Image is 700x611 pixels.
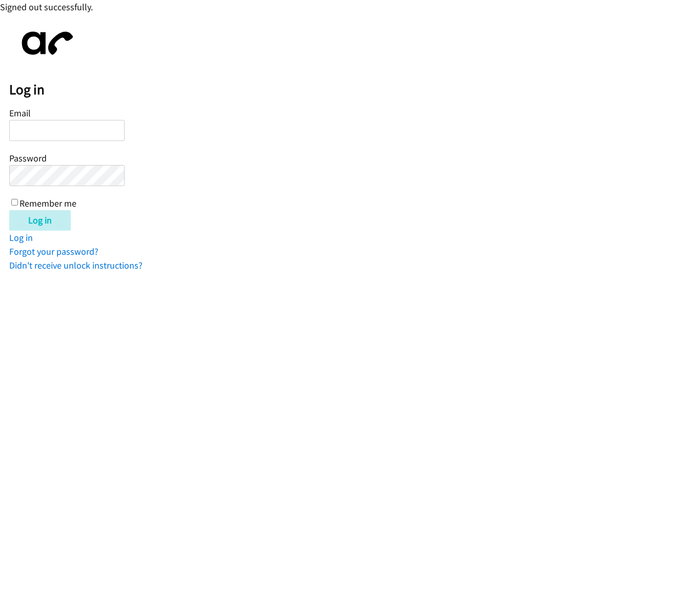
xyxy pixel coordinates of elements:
[9,23,81,64] img: aphone-8a226864a2ddd6a5e75d1ebefc011f4aa8f32683c2d82f3fb0802fe031f96514.svg
[9,152,47,164] label: Password
[9,81,700,98] h2: Log in
[9,259,143,271] a: Didn't receive unlock instructions?
[9,107,31,119] label: Email
[19,197,76,209] label: Remember me
[9,246,98,257] a: Forgot your password?
[9,232,33,243] a: Log in
[9,210,71,231] input: Log in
